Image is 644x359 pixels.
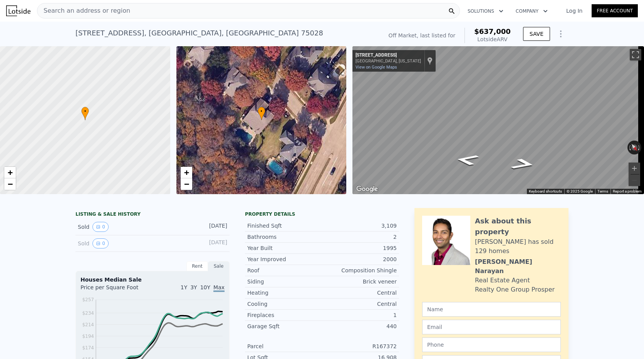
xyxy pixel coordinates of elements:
[258,108,265,115] span: •
[354,184,380,194] a: Open this area in Google Maps (opens a new window)
[92,222,109,232] button: View historical data
[445,151,489,168] path: Go Southeast, Shadywood Ln
[181,284,187,290] span: 1Y
[81,108,89,115] span: •
[247,222,322,230] div: Finished Sqft
[557,7,592,15] a: Log In
[247,267,322,274] div: Roof
[247,289,322,297] div: Heating
[8,168,13,177] span: +
[474,27,511,35] span: $637,000
[4,167,16,178] a: Zoom in
[247,233,322,241] div: Bathrooms
[630,49,641,60] button: Toggle fullscreen view
[322,300,397,308] div: Central
[389,32,456,39] div: Off Market, last listed for
[356,65,397,70] a: View on Google Maps
[475,257,561,276] div: [PERSON_NAME] Narayan
[184,179,189,189] span: −
[247,311,322,319] div: Fireplaces
[322,222,397,230] div: 3,109
[247,342,322,350] div: Parcel
[247,300,322,308] div: Cooling
[82,322,94,327] tspan: $214
[597,189,608,193] a: Terms
[181,178,192,190] a: Zoom out
[37,6,130,15] span: Search an address or region
[322,311,397,319] div: 1
[8,179,13,189] span: −
[247,322,322,330] div: Garage Sqft
[82,310,94,316] tspan: $234
[352,46,644,194] div: Map
[75,211,230,219] div: LISTING & SALE HISTORY
[322,267,397,274] div: Composition Shingle
[567,189,593,193] span: © 2025 Google
[461,4,510,18] button: Solutions
[82,334,94,339] tspan: $194
[322,278,397,285] div: Brick veneer
[193,222,227,232] div: [DATE]
[247,255,322,263] div: Year Improved
[637,141,642,154] button: Rotate clockwise
[629,163,640,174] button: Zoom in
[529,189,562,194] button: Keyboard shortcuts
[501,156,546,173] path: Go Northwest, Shadywood Ln
[247,278,322,285] div: Siding
[186,261,208,271] div: Rent
[322,342,397,350] div: R167372
[475,216,561,237] div: Ask about this property
[422,337,561,352] input: Phone
[75,28,323,39] div: [STREET_ADDRESS] , [GEOGRAPHIC_DATA] , [GEOGRAPHIC_DATA] 75028
[245,211,399,217] div: Property details
[422,320,561,334] input: Email
[422,302,561,317] input: Name
[6,5,30,16] img: Lotside
[213,284,225,292] span: Max
[80,284,153,296] div: Price per Square Foot
[592,4,638,17] a: Free Account
[322,233,397,241] div: 2
[322,244,397,252] div: 1995
[627,141,632,154] button: Rotate counterclockwise
[427,57,433,65] a: Show location on map
[78,222,146,232] div: Sold
[322,289,397,297] div: Central
[475,237,561,256] div: [PERSON_NAME] has sold 129 homes
[82,345,94,351] tspan: $174
[181,167,192,178] a: Zoom in
[190,284,197,290] span: 3Y
[510,4,554,18] button: Company
[613,189,642,193] a: Report a problem
[184,168,189,177] span: +
[475,276,530,285] div: Real Estate Agent
[82,297,94,302] tspan: $257
[4,178,16,190] a: Zoom out
[322,322,397,330] div: 440
[80,276,225,284] div: Houses Median Sale
[354,184,380,194] img: Google
[629,174,640,186] button: Zoom out
[81,107,89,120] div: •
[322,255,397,263] div: 2000
[208,261,230,271] div: Sale
[78,238,146,248] div: Sold
[200,284,210,290] span: 10Y
[258,107,265,120] div: •
[247,244,322,252] div: Year Built
[628,140,641,155] button: Reset the view
[356,52,421,59] div: [STREET_ADDRESS]
[553,26,569,42] button: Show Options
[352,46,644,194] div: Street View
[474,35,511,43] div: Lotside ARV
[92,238,109,248] button: View historical data
[475,285,555,294] div: Realty One Group Prosper
[193,238,227,248] div: [DATE]
[523,27,550,41] button: SAVE
[356,59,421,64] div: [GEOGRAPHIC_DATA], [US_STATE]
